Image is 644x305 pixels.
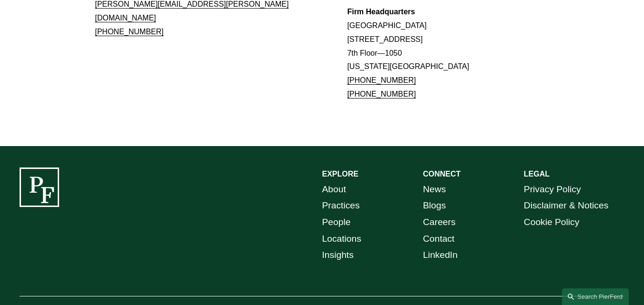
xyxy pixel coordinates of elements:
[347,76,416,84] a: [PHONE_NUMBER]
[423,197,446,214] a: Blogs
[423,181,446,198] a: News
[524,197,608,214] a: Disclaimer & Notices
[347,5,549,101] p: [GEOGRAPHIC_DATA] [STREET_ADDRESS] 7th Floor—1050 [US_STATE][GEOGRAPHIC_DATA]
[423,214,455,231] a: Careers
[347,8,415,16] strong: Firm Headquarters
[322,214,351,231] a: People
[524,181,581,198] a: Privacy Policy
[322,181,346,198] a: About
[95,28,164,36] a: [PHONE_NUMBER]
[562,288,629,305] a: Search this site
[322,247,354,264] a: Insights
[322,170,358,178] strong: EXPLORE
[524,214,580,231] a: Cookie Policy
[524,170,550,178] strong: LEGAL
[322,231,361,247] a: Locations
[423,247,458,264] a: LinkedIn
[423,231,454,247] a: Contact
[322,197,360,214] a: Practices
[423,170,460,178] strong: CONNECT
[347,90,416,98] a: [PHONE_NUMBER]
